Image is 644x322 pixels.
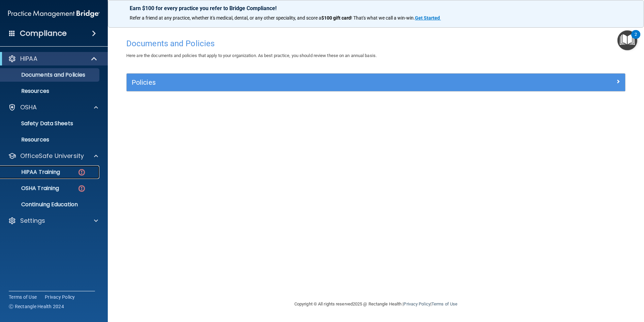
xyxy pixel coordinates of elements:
[404,301,430,306] a: Privacy Policy
[77,184,86,193] img: danger-circle.6113f641.png
[20,152,84,160] p: OfficeSafe University
[635,34,637,43] div: 2
[253,293,499,315] div: Copyright © All rights reserved 2025 @ Rectangle Health | |
[617,30,637,50] button: Open Resource Center, 2 new notifications
[8,217,98,225] a: Settings
[45,294,75,300] a: Privacy Policy
[431,301,457,306] a: Terms of Use
[20,29,67,38] h4: Compliance
[321,15,351,21] strong: $100 gift card
[130,15,321,21] span: Refer a friend at any practice, whether it's medical, dental, or any other speciality, and score a
[8,7,100,21] img: PMB logo
[130,5,622,11] p: Earn $100 for every practice you refer to Bridge Compliance!
[8,103,98,111] a: OSHA
[8,55,98,63] a: HIPAA
[8,152,98,160] a: OfficeSafe University
[126,39,625,48] h4: Documents and Policies
[4,201,96,208] p: Continuing Education
[4,88,96,95] p: Resources
[4,185,59,192] p: OSHA Training
[9,303,64,310] span: Ⓒ Rectangle Health 2024
[415,15,440,21] strong: Get Started
[20,55,37,63] p: HIPAA
[4,136,96,143] p: Resources
[4,120,96,127] p: Safety Data Sheets
[415,15,441,21] a: Get Started
[351,15,415,21] span: ! That's what we call a win-win.
[126,53,377,58] span: Here are the documents and policies that apply to your organization. As best practice, you should...
[77,168,86,177] img: danger-circle.6113f641.png
[20,103,37,111] p: OSHA
[4,72,96,78] p: Documents and Policies
[4,169,60,176] p: HIPAA Training
[132,79,495,86] h5: Policies
[9,294,37,300] a: Terms of Use
[132,77,620,88] a: Policies
[20,217,45,225] p: Settings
